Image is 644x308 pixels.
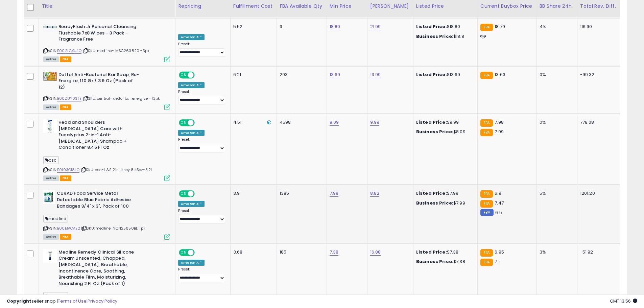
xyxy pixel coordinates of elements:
div: Current Buybox Price [480,3,534,10]
div: $18.80 [416,24,472,30]
a: 7.99 [330,190,339,197]
b: Head and Shoulders [MEDICAL_DATA] Care with Eucalyptus 2-in-1 Anti-[MEDICAL_DATA] Shampoo + Condi... [58,119,141,152]
div: Listed Price [416,3,475,10]
div: $9.99 [416,119,472,125]
div: $8.09 [416,129,472,135]
b: Business Price: [416,128,453,135]
div: 778.08 [580,119,615,125]
span: All listings currently available for purchase on Amazon [43,175,59,181]
small: FBA [480,190,493,198]
div: [PERSON_NAME] [370,3,410,10]
div: Title [42,3,172,10]
div: 3.68 [233,249,271,255]
a: 9.99 [370,119,380,126]
img: 51wYdr9iXsL._SL40_.jpg [43,72,57,81]
span: | SKU: central- dettol bar energize - 12pk [82,96,160,101]
div: 0% [540,119,572,125]
div: $13.69 [416,72,472,78]
div: $7.99 [416,190,472,196]
span: 13.63 [495,71,505,78]
span: OFF [194,120,205,126]
span: OFF [194,191,205,197]
span: medline [43,215,68,222]
a: Privacy Policy [88,298,117,304]
b: Business Price: [416,258,453,265]
div: ASIN: [43,24,170,61]
div: 1201.20 [580,190,615,196]
a: B0193G18LQ [57,167,79,173]
small: FBA [480,200,493,208]
small: FBA [480,249,493,257]
span: 2025-08-15 13:56 GMT [610,298,637,304]
b: Listed Price: [416,71,447,78]
span: OFF [194,72,205,78]
div: Amazon AI * [178,130,205,136]
span: 6.9 [495,190,501,196]
div: 116.90 [580,24,615,30]
span: | SKU: csc-H&S 2in1 ithcy 8.45oz-3.21 [80,167,152,172]
span: FBA [60,175,71,181]
div: 6.21 [233,72,271,78]
span: 7.1 [495,258,499,265]
a: 8.09 [330,119,339,126]
b: Business Price: [416,33,453,40]
div: 293 [280,72,321,78]
span: ON [180,120,188,126]
a: 13.99 [370,71,381,78]
span: 7.47 [495,200,504,206]
span: | SKU: medline- MSC263820 -3pk [82,48,149,53]
img: 4177GNU-dlL._SL40_.jpg [43,119,57,133]
a: 8.82 [370,190,380,197]
span: FBA [60,104,71,110]
a: B00ZUY0STE [57,96,81,101]
b: CURAD Food Service Metal Detectable Blue Fabric Adhesive Bandages 3/4" x 3", Pack of 100 [57,190,139,211]
div: ASIN: [43,72,170,109]
b: Listed Price: [416,249,447,255]
b: Business Price: [416,200,453,206]
span: OFF [194,250,205,255]
div: 4% [540,24,572,30]
span: FBA [60,234,71,240]
span: csc [43,156,59,164]
span: 7.98 [495,119,504,125]
small: FBA [480,129,493,136]
small: FBA [480,259,493,266]
div: Amazon AI * [178,260,205,266]
span: 18.79 [495,23,505,30]
b: Listed Price: [416,119,447,125]
div: Preset: [178,209,225,224]
small: FBA [480,24,493,31]
div: ASIN: [43,119,170,180]
div: Amazon AI * [178,201,205,207]
a: B002LGXU4O [57,48,81,54]
div: 5% [540,190,572,196]
div: Repricing [178,3,227,10]
img: 21QgX5DdozL._SL40_.jpg [43,249,57,263]
div: BB Share 24h. [540,3,574,10]
div: $18.8 [416,33,472,40]
span: 7.99 [495,128,504,135]
div: Preset: [178,267,225,282]
div: Min Price [330,3,364,10]
div: Amazon AI * [178,82,205,88]
div: $7.99 [416,200,472,206]
span: 6.95 [495,249,504,255]
div: $7.38 [416,259,472,265]
span: All listings currently available for purchase on Amazon [43,56,59,62]
b: Dettol Anti-Bacterial Bar Soap, Re-Energize, 110 Gr / 3.9 Oz (Pack of 12) [58,72,141,92]
a: B00EIACAE2 [57,226,80,231]
div: ASIN: [43,190,170,239]
span: FBA [60,56,71,62]
div: 0% [540,72,572,78]
strong: Copyright [7,298,31,304]
a: 21.99 [370,23,381,30]
div: 1385 [280,190,321,196]
div: 3 [280,24,321,30]
img: 41gxp59tAGL._SL40_.jpg [43,190,55,204]
img: 41hay0mSh+L._SL40_.jpg [43,26,57,28]
a: 16.88 [370,249,381,256]
div: FBA Available Qty [280,3,324,10]
span: ON [180,250,188,255]
div: 3.9 [233,190,271,196]
b: ReadyFlush Jr Personal Cleansing Flushable 7x8 Wipes - 3 Pack - Fragrance Free [58,24,141,44]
